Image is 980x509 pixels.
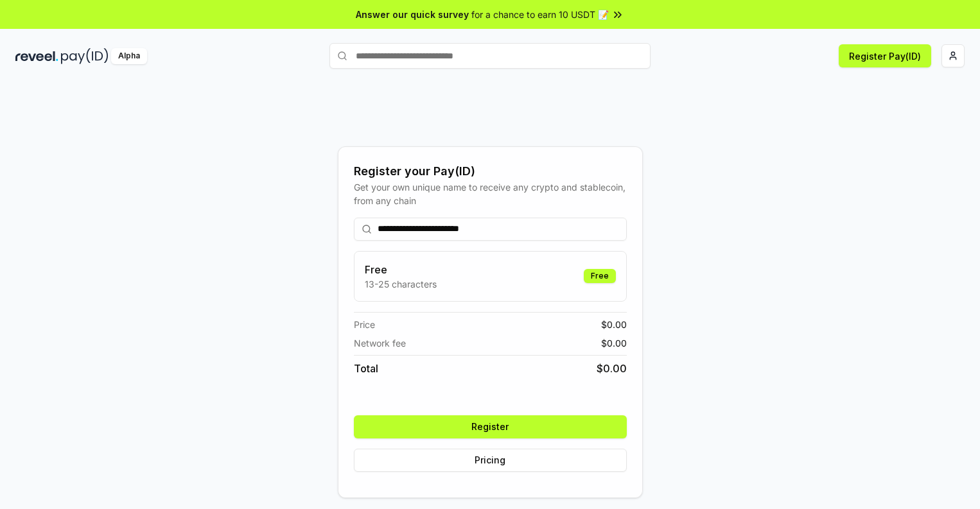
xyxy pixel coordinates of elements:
[601,318,627,331] span: $ 0.00
[365,262,437,277] h3: Free
[354,336,406,350] span: Network fee
[61,48,109,64] img: pay_id
[111,48,147,64] div: Alpha
[365,277,437,291] p: 13-25 characters
[356,8,469,21] span: Answer our quick survey
[354,415,627,438] button: Register
[601,336,627,350] span: $ 0.00
[15,48,58,64] img: reveel_dark
[597,361,627,376] span: $ 0.00
[354,361,378,376] span: Total
[471,8,609,21] span: for a chance to earn 10 USDT 📝
[354,180,627,207] div: Get your own unique name to receive any crypto and stablecoin, from any chain
[354,449,627,472] button: Pricing
[354,318,375,331] span: Price
[839,44,931,67] button: Register Pay(ID)
[354,162,627,180] div: Register your Pay(ID)
[584,269,616,283] div: Free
